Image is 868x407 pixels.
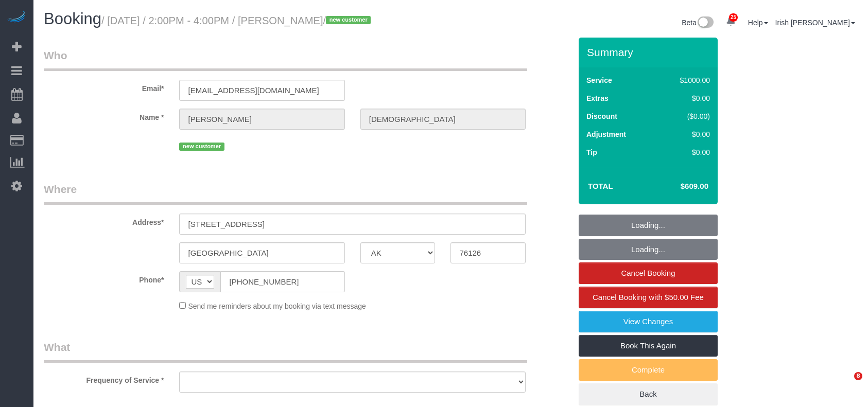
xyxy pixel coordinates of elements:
[579,335,718,357] a: Book This Again
[36,109,171,122] label: Name *
[682,19,714,27] a: Beta
[650,182,708,191] h4: $609.00
[179,143,224,151] span: new customer
[179,109,344,130] input: First Name*
[36,214,171,227] label: Address*
[593,293,704,302] span: Cancel Booking with $50.00 Fee
[586,147,597,157] label: Tip
[775,19,855,27] a: Irish [PERSON_NAME]
[44,182,527,205] legend: Where
[658,93,710,103] div: $0.00
[586,129,626,139] label: Adjustment
[586,93,609,103] label: Extras
[579,287,718,308] a: Cancel Booking with $50.00 Fee
[658,129,710,139] div: $0.00
[179,242,344,263] input: City*
[44,48,527,71] legend: Who
[833,372,858,397] iframe: Intercom live chat
[579,311,718,332] a: View Changes
[179,80,344,101] input: Email*
[101,15,374,26] small: / [DATE] / 2:00PM - 4:00PM / [PERSON_NAME]
[586,75,612,85] label: Service
[587,46,713,58] h3: Summary
[697,16,714,30] img: New interface
[323,15,374,26] span: /
[188,302,366,310] span: Send me reminders about my booking via text message
[579,383,718,405] a: Back
[44,340,527,363] legend: What
[326,16,371,24] span: new customer
[721,10,741,33] a: 25
[220,271,344,292] input: Phone*
[658,147,710,157] div: $0.00
[44,10,101,28] span: Booking
[36,271,171,285] label: Phone*
[450,242,526,263] input: Zip Code*
[36,371,171,385] label: Frequency of Service *
[6,10,27,25] img: Automaid Logo
[579,262,718,284] a: Cancel Booking
[586,111,617,121] label: Discount
[360,109,526,130] input: Last Name*
[588,182,613,190] strong: Total
[748,19,768,27] a: Help
[658,75,710,85] div: $1000.00
[729,13,738,22] span: 25
[36,80,171,94] label: Email*
[854,372,862,380] span: 8
[658,111,710,121] div: ($0.00)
